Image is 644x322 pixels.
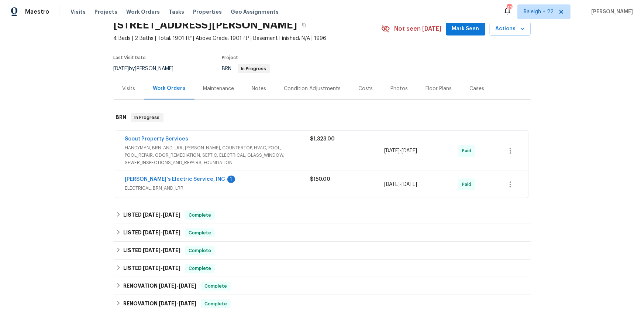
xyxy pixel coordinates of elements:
[114,106,531,129] div: BRN In Progress
[114,295,531,313] div: RENOVATION [DATE]-[DATE]Complete
[496,24,525,34] span: Actions
[114,206,531,224] div: LISTED [DATE]-[DATE]Complete
[507,4,512,12] div: 438
[384,182,400,187] span: [DATE]
[231,8,279,16] span: Geo Assignments
[402,148,417,153] span: [DATE]
[123,264,180,273] h6: LISTED
[169,9,184,14] span: Tasks
[125,144,310,166] span: HANDYMAN, BRN_AND_LRR, [PERSON_NAME], COUNTERTOP, HVAC, POOL, POOL_REPAIR, ODOR_REMEDIATION, SEPT...
[116,113,127,122] h6: BRN
[452,24,479,34] span: Mark Seen
[123,211,180,220] h6: LISTED
[179,301,196,306] span: [DATE]
[123,282,196,291] h6: RENOVATION
[143,212,161,217] span: [DATE]
[143,248,180,253] span: -
[114,66,129,71] span: [DATE]
[114,35,381,42] span: 4 Beds | 2 Baths | Total: 1901 ft² | Above Grade: 1901 ft² | Basement Finished: N/A | 1996
[123,85,135,92] div: Visits
[123,228,180,237] h6: LISTED
[126,8,160,16] span: Work Orders
[114,64,183,73] div: by [PERSON_NAME]
[143,230,180,235] span: -
[125,136,189,142] a: Scout Property Services
[462,147,474,155] span: Paid
[395,25,442,33] span: Not seen [DATE]
[94,8,117,16] span: Projects
[384,181,417,188] span: -
[310,177,331,182] span: $150.00
[227,176,235,183] div: 1
[114,224,531,242] div: LISTED [DATE]-[DATE]Complete
[159,301,176,306] span: [DATE]
[252,85,266,92] div: Notes
[193,8,222,16] span: Properties
[186,265,214,272] span: Complete
[25,8,49,16] span: Maestro
[384,148,400,153] span: [DATE]
[143,248,161,253] span: [DATE]
[222,66,270,71] span: BRN
[222,55,238,60] span: Project
[297,18,311,32] button: Copy Address
[490,22,531,36] button: Actions
[159,283,196,288] span: -
[186,211,214,219] span: Complete
[163,212,180,217] span: [DATE]
[123,299,196,308] h6: RENOVATION
[179,283,196,288] span: [DATE]
[163,265,180,271] span: [DATE]
[114,277,531,295] div: RENOVATION [DATE]-[DATE]Complete
[462,181,474,188] span: Paid
[132,114,163,121] span: In Progress
[238,67,269,71] span: In Progress
[202,300,230,308] span: Complete
[159,301,196,306] span: -
[470,85,485,92] div: Cases
[384,147,417,155] span: -
[114,21,297,29] h2: [STREET_ADDRESS][PERSON_NAME]
[143,265,161,271] span: [DATE]
[123,246,180,255] h6: LISTED
[446,22,485,36] button: Mark Seen
[426,85,452,92] div: Floor Plans
[114,242,531,260] div: LISTED [DATE]-[DATE]Complete
[203,85,234,92] div: Maintenance
[588,8,633,16] span: [PERSON_NAME]
[402,182,417,187] span: [DATE]
[114,55,146,60] span: Last Visit Date
[202,282,230,290] span: Complete
[159,283,176,288] span: [DATE]
[153,85,186,92] div: Work Orders
[143,265,180,271] span: -
[310,136,335,142] span: $1,323.00
[125,184,310,192] span: ELECTRICAL, BRN_AND_LRR
[391,85,408,92] div: Photos
[284,85,341,92] div: Condition Adjustments
[359,85,373,92] div: Costs
[114,260,531,277] div: LISTED [DATE]-[DATE]Complete
[125,177,225,182] a: [PERSON_NAME]'s Electric Service, INC
[143,230,161,235] span: [DATE]
[186,229,214,237] span: Complete
[143,212,180,217] span: -
[70,8,86,16] span: Visits
[524,8,554,16] span: Raleigh + 22
[163,248,180,253] span: [DATE]
[186,247,214,254] span: Complete
[163,230,180,235] span: [DATE]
